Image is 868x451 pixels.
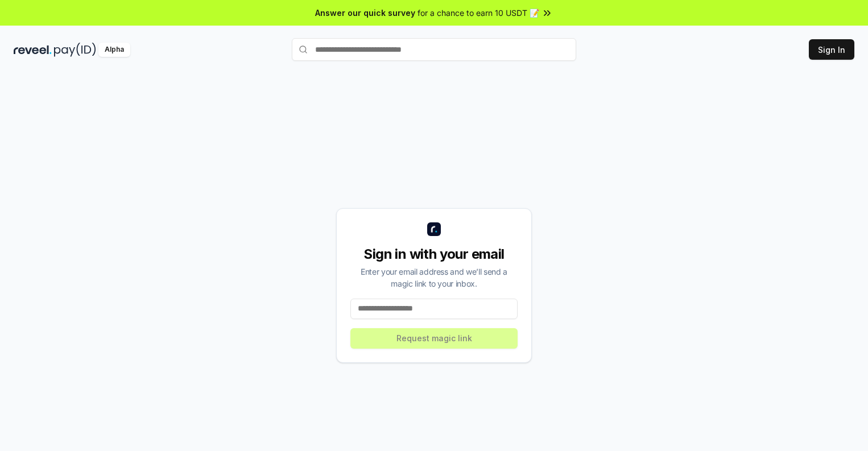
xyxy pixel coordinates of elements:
[418,7,539,19] span: for a chance to earn 10 USDT 📝
[809,39,854,60] button: Sign In
[98,43,130,57] div: Alpha
[350,266,518,289] div: Enter your email address and we’ll send a magic link to your inbox.
[14,43,52,57] img: reveel_dark
[427,222,441,236] img: logo_small
[54,43,96,57] img: pay_id
[350,245,518,263] div: Sign in with your email
[315,7,415,19] span: Answer our quick survey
